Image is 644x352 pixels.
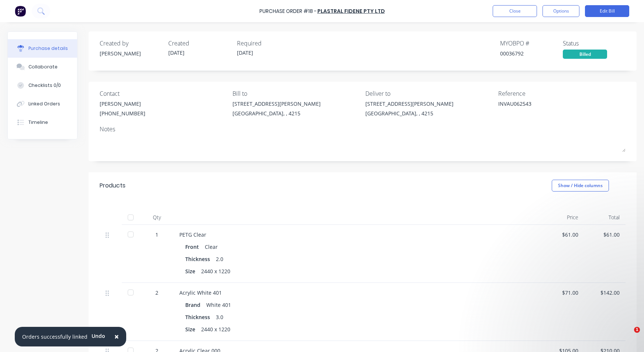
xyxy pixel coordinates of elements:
div: 2440 x 1220 [201,266,230,277]
div: Front [185,241,205,252]
button: Show / Hide columns [552,180,609,192]
button: Checklists 0/0 [8,76,77,95]
div: Created by [100,39,162,48]
div: Linked Orders [28,101,60,107]
div: [GEOGRAPHIC_DATA], , 4215 [365,109,454,117]
div: [PERSON_NAME] [100,100,145,108]
div: Timeline [28,119,48,126]
textarea: INVAU062543 [498,100,590,116]
div: Purchase Order #18 - [259,7,317,15]
div: Created [168,39,231,48]
div: Billed [563,50,607,59]
button: Purchase details [8,39,77,58]
div: Total [584,210,626,225]
div: Qty [140,210,173,225]
div: 1 [146,231,168,238]
span: × [114,331,119,342]
div: Thickness [185,254,216,264]
div: Size [185,266,201,277]
div: White 401 [206,299,231,310]
div: Thickness [185,312,216,322]
div: [STREET_ADDRESS][PERSON_NAME] [233,100,321,108]
div: [PERSON_NAME] [100,50,162,57]
div: MYOB PO # [500,39,563,48]
button: Close [493,5,537,17]
button: Linked Orders [8,95,77,113]
button: Timeline [8,113,77,132]
div: Clear [205,241,218,252]
div: Brand [185,299,206,310]
div: Contact [100,89,227,98]
div: Required [237,39,300,48]
div: Deliver to [365,89,493,98]
span: 1 [634,327,640,333]
div: 3.0 [216,312,223,322]
button: Undo [87,331,109,342]
div: Orders successfully linked [22,333,87,341]
div: PETG Clear [179,231,537,238]
div: Price [543,210,584,225]
div: Bill to [233,89,360,98]
div: [PHONE_NUMBER] [100,109,145,117]
div: Products [100,181,125,190]
div: 2.0 [216,254,223,264]
div: Reference [498,89,626,98]
div: [GEOGRAPHIC_DATA], , 4215 [233,109,321,117]
iframe: Intercom live chat [619,327,637,345]
button: Edit Bill [585,5,629,17]
button: Options [543,5,579,17]
div: Acrylic White 401 [179,289,537,297]
div: Checklists 0/0 [28,82,61,89]
div: 2 [146,289,168,297]
div: Status [563,39,626,48]
div: $61.00 [590,231,620,238]
div: [STREET_ADDRESS][PERSON_NAME] [365,100,454,108]
button: Collaborate [8,58,77,76]
div: 2440 x 1220 [201,324,230,335]
div: Size [185,324,201,335]
img: Factory [15,6,26,17]
div: 00036792 [500,50,563,57]
div: Collaborate [28,64,58,70]
a: Plastral Fidene Pty Ltd [317,7,385,15]
div: $61.00 [548,231,578,238]
div: Notes [100,125,626,133]
div: Purchase details [28,45,68,52]
button: Close [107,328,126,346]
